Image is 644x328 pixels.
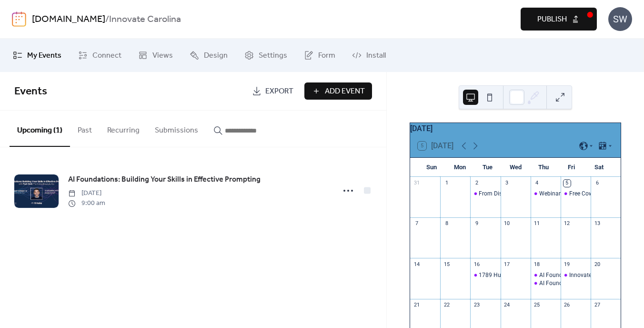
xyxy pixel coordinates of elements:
div: Fri [557,158,585,177]
div: 7 [413,220,420,227]
div: 10 [503,220,511,227]
div: 4 [533,180,541,187]
div: 22 [443,302,450,309]
span: Connect [92,50,121,61]
div: Webinar: How Does UNC Innovation Make a Human and Economic Impact? [531,190,561,198]
div: Innovate Carolina Network Forum [561,271,591,279]
button: Add Event [304,82,372,100]
span: Publish [537,14,567,25]
span: My Events [27,50,61,61]
div: 23 [473,302,480,309]
div: 26 [563,302,571,309]
div: 25 [533,302,541,309]
div: Sat [585,158,613,177]
div: 6 [594,180,601,187]
div: 27 [594,302,601,309]
span: Export [265,86,293,97]
button: Past [70,111,100,146]
div: 15 [443,261,450,268]
span: 9:00 am [68,198,105,208]
div: 18 [533,261,541,268]
span: Settings [259,50,287,61]
button: Recurring [100,111,147,146]
div: Wed [502,158,530,177]
div: From Discovery to Direction: How AI Powers Research Translation [470,190,500,198]
span: Views [152,50,173,61]
div: 13 [594,220,601,227]
div: 5 [563,180,571,187]
div: Tue [473,158,502,177]
div: SW [608,7,632,31]
div: 24 [503,302,511,309]
a: Install [345,42,393,68]
div: 11 [533,220,541,227]
div: 2 [473,180,480,187]
div: 3 [503,180,511,187]
a: Form [297,42,342,68]
span: Add Event [325,86,365,97]
div: 9 [473,220,480,227]
a: AI Foundations: Building Your Skills in Effective Prompting [68,174,261,186]
div: Free Coworking Day at The Junction [561,190,591,198]
a: My Events [6,42,69,68]
div: 21 [413,302,420,309]
div: 31 [413,180,420,187]
button: Submissions [147,111,206,146]
div: Sun [418,158,446,177]
div: AI Foundations: Building Your Skills in Effective Prompting [531,271,561,279]
b: Innovate Carolina [109,10,181,29]
div: 20 [594,261,601,268]
button: Publish [521,8,597,31]
div: 12 [563,220,571,227]
div: 19 [563,261,571,268]
a: [DOMAIN_NAME] [32,10,105,29]
div: AI Foundations: Building Your Skills in Effective Prompting [531,279,561,287]
a: Export [245,82,301,100]
span: Form [318,50,335,61]
div: Mon [446,158,474,177]
div: [DATE] [410,123,621,134]
div: 8 [443,220,450,227]
span: [DATE] [68,188,105,198]
a: Design [182,42,235,68]
a: Connect [71,42,129,68]
div: 1789 Hub Student Mixer [479,271,541,279]
span: Install [366,50,386,61]
b: / [105,10,109,29]
span: Design [204,50,228,61]
img: logo [12,11,26,27]
div: 17 [503,261,511,268]
a: Settings [237,42,294,68]
div: 14 [413,261,420,268]
a: Views [131,42,180,68]
div: 1 [443,180,450,187]
div: Thu [529,158,557,177]
div: 16 [473,261,480,268]
div: 1789 Hub Student Mixer [470,271,500,279]
button: Upcoming (1) [10,111,70,147]
span: Events [14,81,47,102]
